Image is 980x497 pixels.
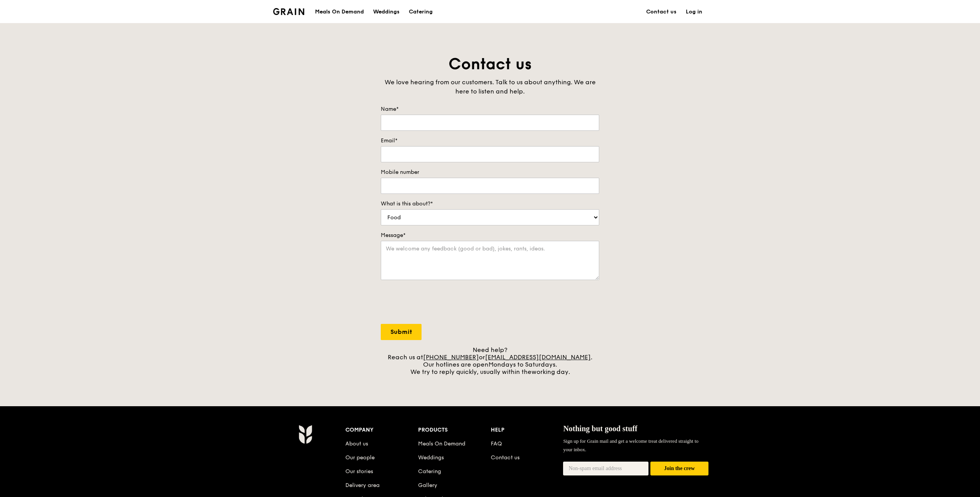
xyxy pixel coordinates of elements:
div: Need help? Reach us at or . Our hotlines are open We try to reply quickly, usually within the [381,346,599,375]
a: Contact us [642,0,681,23]
label: Message* [381,232,599,239]
a: Log in [681,0,707,23]
a: Our people [345,454,375,461]
a: Weddings [418,454,444,461]
a: FAQ [491,440,502,447]
button: Join the crew [650,462,708,476]
a: [PHONE_NUMBER] [423,354,479,361]
img: Grain [298,425,312,444]
div: Weddings [373,0,400,23]
input: Submit [381,324,422,340]
a: Our stories [345,468,373,475]
a: Catering [418,468,441,475]
span: Mondays to Saturdays. [488,361,557,368]
a: Weddings [368,0,404,23]
div: Company [345,425,418,435]
iframe: reCAPTCHA [381,288,498,318]
a: [EMAIL_ADDRESS][DOMAIN_NAME] [485,354,591,361]
div: Products [418,425,491,435]
div: We love hearing from our customers. Talk to us about anything. We are here to listen and help. [381,78,599,96]
label: Email* [381,137,599,145]
a: Delivery area [345,482,380,489]
span: working day. [532,368,570,375]
span: Sign up for Grain mail and get a welcome treat delivered straight to your inbox. [563,438,698,452]
input: Non-spam email address [563,462,648,475]
h1: Contact us [381,54,599,75]
div: Help [491,425,563,435]
label: Name* [381,105,599,113]
span: Nothing but good stuff [563,424,637,433]
div: Meals On Demand [315,0,364,23]
img: Grain [273,8,304,15]
a: Contact us [491,454,520,461]
a: About us [345,440,368,447]
label: What is this about?* [381,200,599,208]
a: Meals On Demand [418,440,465,447]
a: Catering [404,0,437,23]
a: Gallery [418,482,437,489]
label: Mobile number [381,168,599,176]
div: Catering [409,0,433,23]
